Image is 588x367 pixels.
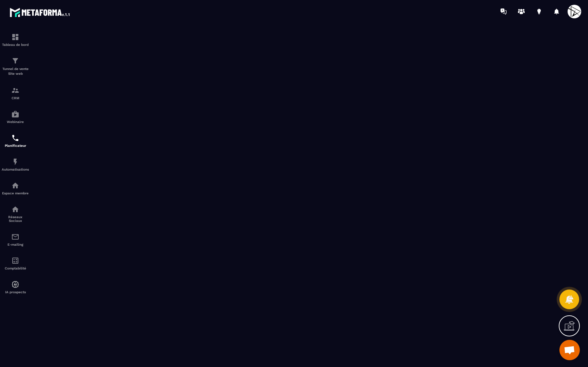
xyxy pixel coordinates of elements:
img: accountant [11,257,19,265]
a: social-networksocial-networkRéseaux Sociaux [2,200,29,228]
a: emailemailE-mailing [2,228,29,251]
div: Ouvrir le chat [559,340,580,360]
p: Réseaux Sociaux [2,215,29,223]
p: Comptabilité [2,266,29,270]
p: Tunnel de vente Site web [2,67,29,76]
p: Webinaire [2,120,29,124]
a: automationsautomationsAutomatisations [2,153,29,176]
img: automations [11,110,19,118]
a: accountantaccountantComptabilité [2,251,29,275]
img: logo [10,6,71,18]
img: formation [11,57,19,65]
p: CRM [2,96,29,100]
p: E-mailing [2,243,29,246]
img: automations [11,181,19,190]
a: formationformationTunnel de vente Site web [2,52,29,81]
img: scheduler [11,134,19,142]
p: Planificateur [2,144,29,147]
img: formation [11,33,19,41]
img: formation [11,86,19,94]
p: IA prospects [2,290,29,294]
p: Automatisations [2,168,29,171]
img: social-network [11,205,19,213]
a: automationsautomationsEspace membre [2,176,29,200]
a: automationsautomationsWebinaire [2,105,29,129]
a: formationformationTableau de bord [2,28,29,52]
img: automations [11,158,19,166]
img: automations [11,280,19,289]
a: formationformationCRM [2,81,29,105]
a: schedulerschedulerPlanificateur [2,129,29,153]
p: Tableau de bord [2,43,29,47]
img: email [11,233,19,241]
p: Espace membre [2,191,29,195]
